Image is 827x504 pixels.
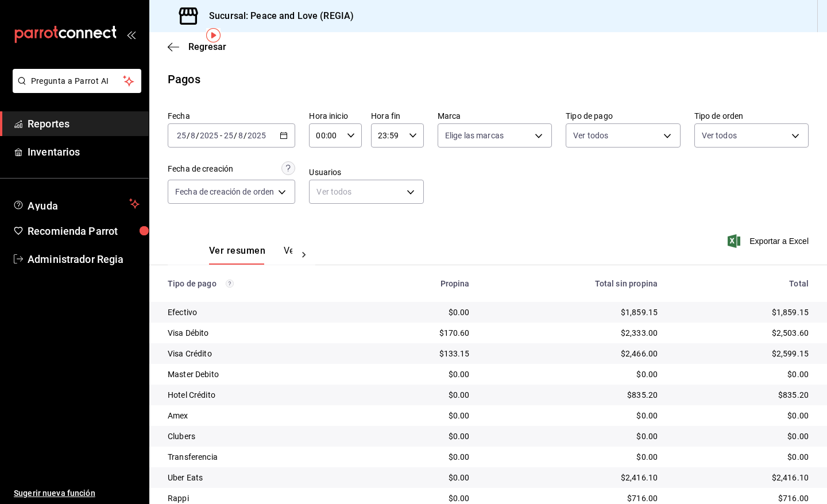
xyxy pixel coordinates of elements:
[238,131,244,140] input: --
[375,472,470,483] div: $0.00
[375,307,470,318] div: $0.00
[175,186,274,197] span: Fecha de creación de orden
[200,9,354,23] h3: Sucursal: Peace and Love (REGIA)
[573,130,608,141] span: Ver todos
[168,472,357,483] div: Uber Eats
[28,116,140,131] span: Reportes
[187,131,190,140] span: /
[488,369,658,380] div: $0.00
[168,112,295,120] label: Fecha
[284,245,327,265] button: Ver pagos
[209,245,265,265] button: Ver resumen
[676,369,809,380] div: $0.00
[488,307,658,318] div: $1,859.15
[488,279,658,288] div: Total sin propina
[375,389,470,401] div: $0.00
[199,131,219,140] input: ----
[28,251,140,267] span: Administrador Regia
[223,131,234,140] input: --
[730,234,809,248] button: Exportar a Excel
[371,112,424,120] label: Hora fin
[220,131,222,140] span: -
[168,410,357,421] div: Amex
[14,487,140,499] span: Sugerir nueva función
[694,112,809,120] label: Tipo de orden
[702,130,737,141] span: Ver todos
[676,327,809,339] div: $2,503.60
[676,307,809,318] div: $1,859.15
[168,451,357,463] div: Transferencia
[676,493,809,504] div: $716.00
[126,30,136,39] button: open_drawer_menu
[168,348,357,359] div: Visa Crédito
[168,163,233,175] div: Fecha de creación
[676,410,809,421] div: $0.00
[168,431,357,442] div: Clubers
[375,369,470,380] div: $0.00
[375,348,470,359] div: $133.15
[309,168,423,176] label: Usuarios
[488,431,658,442] div: $0.00
[375,431,470,442] div: $0.00
[206,28,221,42] img: Tooltip marker
[676,389,809,401] div: $835.20
[488,451,658,463] div: $0.00
[176,131,187,140] input: --
[488,327,658,339] div: $2,333.00
[566,112,680,120] label: Tipo de pago
[168,389,357,401] div: Hotel Crédito
[488,410,658,421] div: $0.00
[244,131,247,140] span: /
[488,348,658,359] div: $2,466.00
[209,245,292,265] div: navigation tabs
[13,69,141,93] button: Pregunta a Parrot AI
[488,389,658,401] div: $835.20
[247,131,266,140] input: ----
[375,279,470,288] div: Propina
[168,279,357,288] div: Tipo de pago
[445,130,504,141] span: Elige las marcas
[196,131,199,140] span: /
[168,327,357,339] div: Visa Débito
[676,451,809,463] div: $0.00
[168,369,357,380] div: Master Debito
[375,493,470,504] div: $0.00
[28,144,140,160] span: Inventarios
[676,348,809,359] div: $2,599.15
[375,451,470,463] div: $0.00
[226,280,234,288] svg: Los pagos realizados con Pay y otras terminales son montos brutos.
[168,41,226,52] button: Regresar
[375,327,470,339] div: $170.60
[28,223,140,239] span: Recomienda Parrot
[488,493,658,504] div: $716.00
[168,493,357,504] div: Rappi
[488,472,658,483] div: $2,416.10
[188,41,226,52] span: Regresar
[309,180,423,204] div: Ver todos
[31,75,123,87] span: Pregunta a Parrot AI
[190,131,196,140] input: --
[676,472,809,483] div: $2,416.10
[375,410,470,421] div: $0.00
[676,431,809,442] div: $0.00
[438,112,552,120] label: Marca
[8,83,141,95] a: Pregunta a Parrot AI
[168,71,200,88] div: Pagos
[168,307,357,318] div: Efectivo
[234,131,237,140] span: /
[309,112,362,120] label: Hora inicio
[28,197,125,211] span: Ayuda
[676,279,809,288] div: Total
